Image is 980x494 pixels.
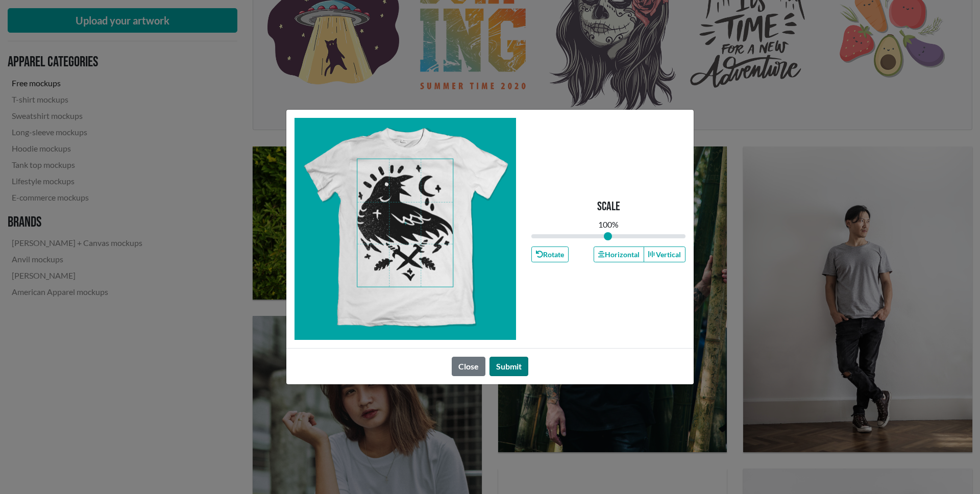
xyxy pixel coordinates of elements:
button: Vertical [644,246,685,262]
button: Close [452,357,485,376]
button: Submit [489,357,528,376]
div: 100 % [598,218,619,231]
button: Rotate [531,246,569,262]
p: Scale [597,200,620,214]
button: Horizontal [594,246,644,262]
